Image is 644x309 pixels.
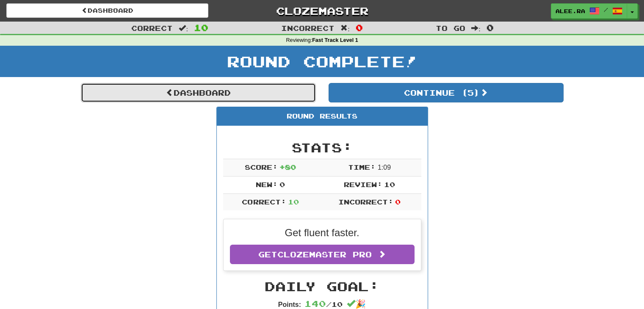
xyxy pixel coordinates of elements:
span: : [471,25,481,32]
a: GetClozemaster Pro [230,245,415,264]
span: 1 : 0 9 [378,164,391,171]
p: Get fluent faster. [230,226,415,240]
a: Dashboard [81,83,316,102]
span: To go [436,24,465,32]
span: 10 [384,180,395,188]
button: Continue (5) [329,83,564,102]
span: Correct [131,24,173,32]
span: Review: [344,180,382,188]
span: / 10 [304,300,343,308]
span: / [604,7,608,13]
strong: Points: [278,301,301,308]
span: Incorrect [281,24,334,32]
a: Clozemaster [221,3,423,18]
h2: Daily Goal: [223,279,421,293]
span: Clozemaster Pro [277,250,372,259]
div: Round Results [217,107,428,126]
span: 140 [304,298,326,309]
span: 10 [194,22,208,33]
span: Time: [348,163,376,171]
span: Score: [245,163,278,171]
span: Correct: [242,198,286,206]
span: : [340,25,350,32]
span: 0 [279,180,285,188]
span: 10 [288,198,299,206]
span: 0 [486,22,494,33]
a: alee.RA / [551,3,627,19]
span: alee.RA [556,7,585,15]
a: Dashboard [6,3,208,18]
span: 🎉 [347,299,366,309]
h2: Stats: [223,141,421,154]
strong: Fast Track Level 1 [312,37,358,43]
span: Incorrect: [338,198,393,206]
span: : [179,25,188,32]
h1: Round Complete! [3,53,641,70]
span: New: [256,180,278,188]
span: 0 [395,198,401,206]
span: 0 [356,22,363,33]
span: + 80 [279,163,296,171]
